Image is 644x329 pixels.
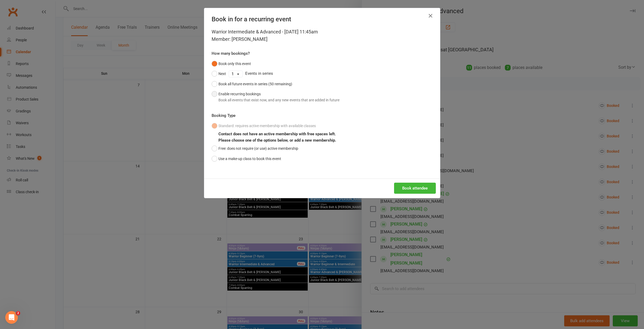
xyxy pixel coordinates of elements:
[212,50,250,57] label: How many bookings?
[212,154,281,164] button: Use a make-up class to book this event
[16,311,20,315] span: 2
[212,79,292,89] button: Book all future events in series (50 remaining)
[212,143,298,153] button: Free: does not require (or use) active membership
[218,81,292,87] div: Book all future events in series (50 remaining)
[5,311,18,324] iframe: Intercom live chat
[212,69,433,79] div: Events in series
[394,183,436,194] button: Book attendee
[212,112,235,119] label: Booking Type
[212,89,339,105] button: Enable recurring bookingsBook all events that exist now, and any new events that are added in future
[218,138,336,143] b: Please choose one of the options below, or add a new membership.
[212,16,433,23] h4: Book in for a recurring event
[426,12,435,20] button: Close
[218,97,339,103] div: Book all events that exist now, and any new events that are added in future
[218,132,336,136] b: Contact does not have an active membership with free spaces left.
[212,69,226,79] button: Next
[212,28,433,43] div: Warrior Intermediate & Advanced - [DATE] 11:45am Member: [PERSON_NAME]
[212,59,251,69] button: Book only this event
